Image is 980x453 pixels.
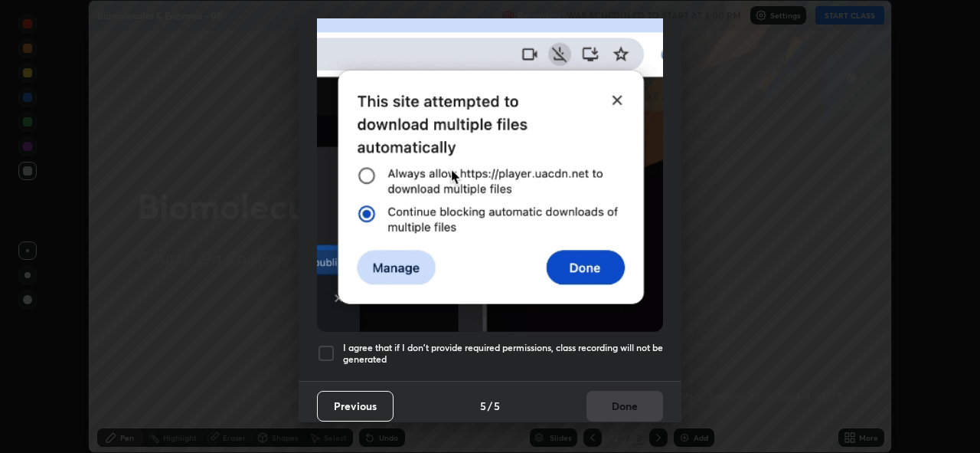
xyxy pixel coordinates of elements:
button: Previous [317,391,394,422]
h4: 5 [480,398,486,414]
h4: 5 [494,398,500,414]
h4: / [488,398,492,414]
h5: I agree that if I don't provide required permissions, class recording will not be generated [343,342,663,366]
